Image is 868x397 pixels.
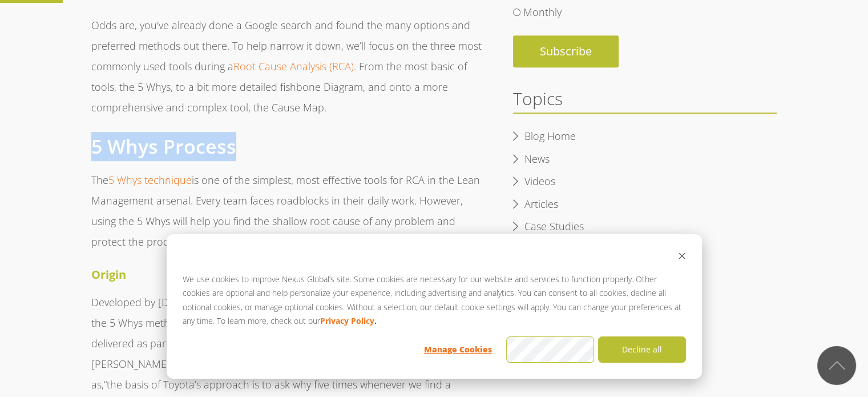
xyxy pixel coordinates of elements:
h2: 5 Whys Process [91,132,484,161]
div: Navigation Menu [513,125,777,311]
button: Manage Cookies [414,336,502,363]
p: The is one of the simplest, most effective tools for RCA in the Lean Management arsenal. Every te... [91,170,484,252]
span: Topics [513,87,563,110]
a: Root Cause Analysis (RCA) [233,59,354,73]
a: Blog Home [513,128,587,145]
strong: Origin [91,267,126,282]
a: Privacy Policy [320,314,374,328]
a: News [513,151,561,168]
input: Subscribe [513,35,619,67]
button: Dismiss cookie banner [678,250,686,264]
p: We use cookies to improve Nexus Global’s site. Some cookies are necessary for our website and ser... [183,272,686,328]
button: Decline all [598,336,686,363]
input: Monthly [513,9,520,16]
span: became an integral part of the Lean philosophy and is delivered [91,316,436,350]
a: Case Studies [513,218,595,235]
span: as part of the induction into the [137,336,286,350]
a: Videos [513,173,567,190]
span: considered to be the father of TPS, described the 5 Whys method as, [91,357,479,391]
div: Cookie banner [167,234,702,379]
button: Accept all [506,336,594,363]
a: Articles [513,196,570,213]
a: 5 Whys technique [108,173,192,187]
strong: . [374,314,377,328]
p: Odds are, you've already done a Google search and found the many options and preferred methods ou... [91,15,484,118]
span: Monthly [523,5,562,19]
